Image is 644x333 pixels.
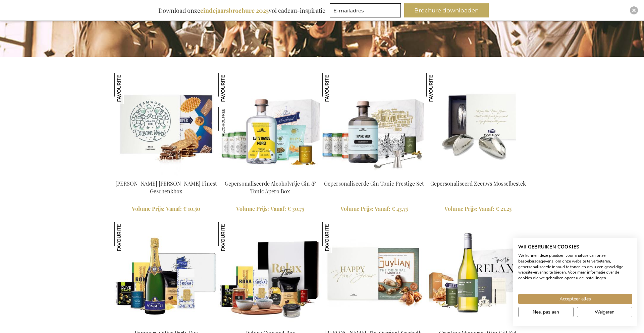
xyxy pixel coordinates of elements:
span: € 30,75 [287,205,304,212]
button: Pas cookie voorkeuren aan [518,307,574,317]
a: Gepersonaliseerde Alcoholvrije Gin & Tonic Apéro Box [225,180,316,195]
img: Gepersonaliseerde Alcoholvrije Gin & Tonic Apéro Box [218,73,322,176]
img: Deluxe Gourmet Box [218,222,249,253]
b: eindejaarsbrochure 2025 [200,6,269,14]
img: Pommery Office Party Box [114,222,145,253]
img: Jules Destrooper Jules' Finest Gift Box [114,73,218,176]
a: [PERSON_NAME] [PERSON_NAME] Finest Geschenkbox [115,180,217,195]
a: Pommery Office Party Box Pommery Office Party Box [114,321,218,327]
img: Guylian 'The Original Seashells' Pralines [322,222,426,326]
img: Pommery Office Party Box [114,222,218,326]
form: marketing offers and promotions [330,3,403,19]
img: ARCA-20055 [218,222,322,326]
div: Download onze vol cadeau-inspiratie [155,3,328,17]
span: Weigeren [595,308,614,316]
img: Personalised Gin Tonic Prestige Set [322,73,426,176]
a: Volume Prijs: Vanaf € 30,75 [218,205,322,213]
a: Personalised White Wine [426,321,530,327]
span: € 10,50 [183,205,200,212]
span: Volume Prijs: [236,205,269,212]
button: Alle cookies weigeren [577,307,632,317]
a: Guylian 'The Original Seashells' Pralines Guylian 'The Original Seashells' Pralines [322,321,426,327]
a: Personalised Zeeland Mussel Cutlery Gepersonaliseerd Zeeuws Mosselbestek [426,172,530,178]
a: Personalised Non-Alcholic Gin & Tonic Apéro Box Gepersonaliseerde Alcoholvrije Gin & Tonic Apéro ... [218,172,322,178]
a: Volume Prijs: Vanaf € 43,75 [322,205,426,213]
img: Personalised White Wine [426,222,530,326]
button: Accepteer alle cookies [518,294,632,304]
img: Gepersonaliseerde Alcoholvrije Gin & Tonic Apéro Box [218,107,249,138]
h2: Wij gebruiken cookies [518,244,632,250]
span: Vanaf [375,205,390,212]
a: ARCA-20055 Deluxe Gourmet Box [218,321,322,327]
img: Guylian 'The Original Seashells' Pralines [322,222,353,253]
span: Volume Prijs: [444,205,477,212]
img: Gepersonaliseerde Gin Tonic Prestige Set [322,73,353,104]
a: Volume Prijs: Vanaf € 21,25 [426,205,530,213]
img: Gepersonaliseerd Zeeuws Mosselbestek [426,73,457,104]
a: Personalised Gin Tonic Prestige Set Gepersonaliseerde Gin Tonic Prestige Set [322,172,426,178]
button: Brochure downloaden [404,3,489,17]
a: Gepersonaliseerde Gin Tonic Prestige Set [324,180,424,187]
img: Personalised Zeeland Mussel Cutlery [426,73,530,176]
a: Gepersonaliseerd Zeeuws Mosselbestek [430,180,526,187]
span: Vanaf [479,205,494,212]
span: Volume Prijs: [340,205,373,212]
p: We kunnen deze plaatsen voor analyse van onze bezoekersgegevens, om onze website te verbeteren, g... [518,253,632,281]
span: Nee, pas aan [533,308,559,316]
span: Accepteer alles [559,295,591,302]
span: Vanaf [166,205,182,212]
div: Close [630,6,638,14]
img: Close [632,8,636,12]
a: Volume Prijs: Vanaf € 10,50 [114,205,218,213]
input: E-mailadres [330,3,401,17]
img: Gepersonaliseerde Alcoholvrije Gin & Tonic Apéro Box [218,73,249,104]
span: Vanaf [270,205,286,212]
span: € 43,75 [392,205,408,212]
span: € 21,25 [496,205,512,212]
a: Jules Destrooper Jules' Finest Gift Box Jules Destrooper Jules' Finest Geschenkbox [114,172,218,178]
span: Volume Prijs: [132,205,165,212]
img: Jules Destrooper Jules' Finest Geschenkbox [114,73,145,104]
